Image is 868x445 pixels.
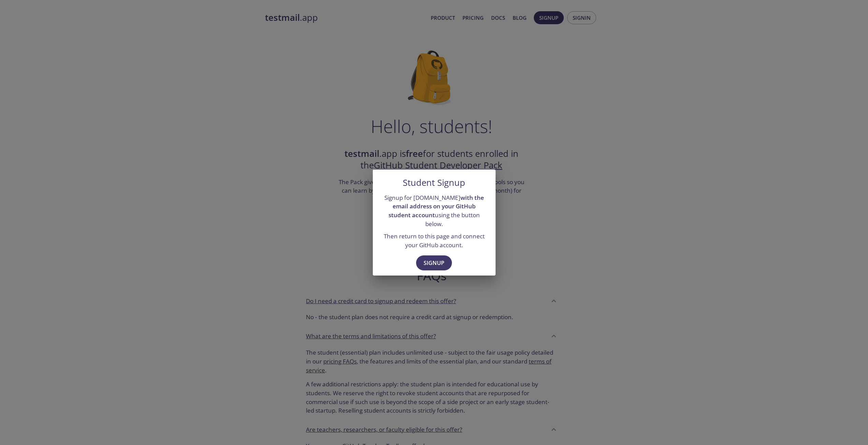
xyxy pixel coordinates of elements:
p: Signup for [DOMAIN_NAME] using the button below. [381,193,487,228]
strong: with the email address on your GitHub student account [388,194,484,219]
h5: Student Signup [403,178,465,188]
button: Signup [416,255,452,270]
p: Then return to this page and connect your GitHub account. [381,232,487,249]
span: Signup [424,258,444,268]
